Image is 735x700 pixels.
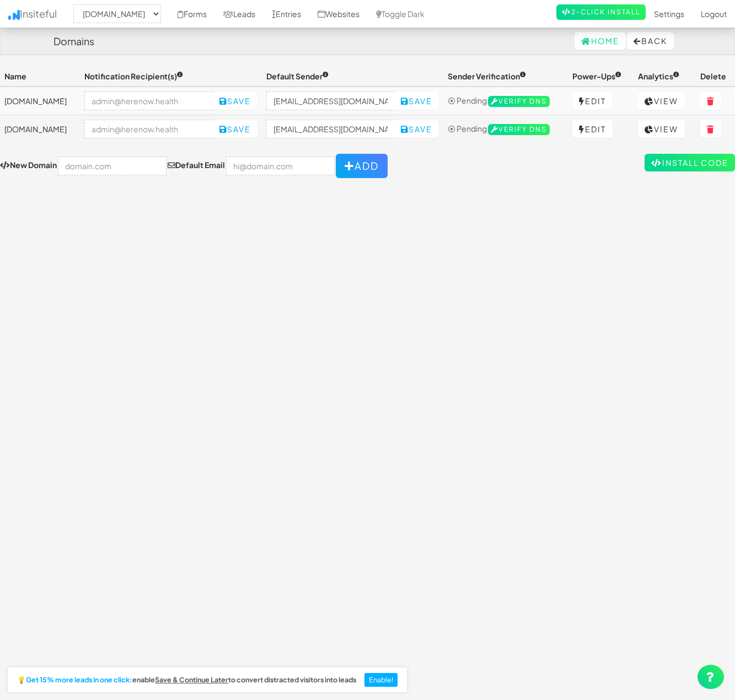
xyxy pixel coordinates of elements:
label: Default Email [168,159,225,170]
span: Default Sender [266,71,329,81]
input: hi@domain.com [226,157,335,175]
button: Back [627,32,674,50]
input: hi@example.com [266,91,395,110]
a: Edit [572,120,613,138]
button: Save [213,120,257,138]
h2: 💡 enable to convert distracted visitors into leads [17,676,356,684]
button: Save [394,120,439,138]
strong: Get 15% more leads in one click: [26,676,132,684]
th: Delete [696,66,735,87]
span: ⦿ Pending [448,123,487,133]
a: View [638,92,685,110]
a: Verify DNS [488,95,550,105]
img: icon.png [8,10,20,20]
span: Verify DNS [488,96,550,107]
a: Save & Continue Later [155,676,228,684]
span: Verify DNS [488,124,550,135]
button: Save [394,92,439,110]
button: Enable! [364,673,398,687]
input: admin@herenow.health [84,91,213,110]
a: Install Code [645,154,735,171]
a: Verify DNS [488,123,550,133]
a: Home [575,32,626,50]
button: Add [336,154,388,178]
span: ⦿ Pending [448,95,487,105]
a: Edit [572,92,613,110]
input: domain.com [58,157,167,175]
h4: Domains [53,36,94,47]
a: 2-Click Install [556,4,646,20]
span: Power-Ups [572,71,621,81]
input: admin@herenow.health [84,120,213,138]
span: Analytics [638,71,679,81]
input: hi@example.com [266,120,395,138]
button: Save [213,92,257,110]
span: Notification Recipient(s) [84,71,183,81]
u: Save & Continue Later [155,675,228,684]
span: Sender Verification [448,71,526,81]
a: View [638,120,685,138]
